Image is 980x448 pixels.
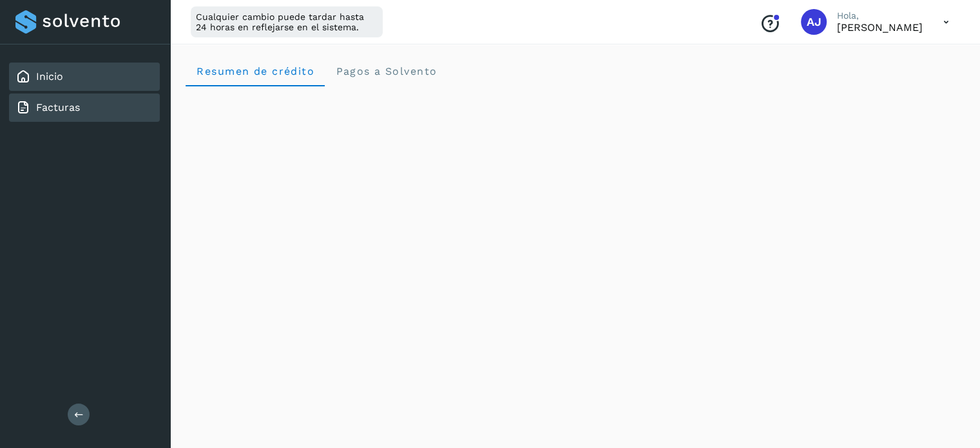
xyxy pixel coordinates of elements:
[9,63,160,91] div: Inicio
[335,65,437,77] span: Pagos a Solvento
[837,10,923,21] p: Hola,
[36,70,63,83] a: Inicio
[191,6,383,37] div: Cualquier cambio puede tardar hasta 24 horas en reflejarse en el sistema.
[196,65,314,77] span: Resumen de crédito
[9,93,160,122] div: Facturas
[36,101,80,113] a: Facturas
[837,21,923,34] p: ALMA JULISA AYALA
